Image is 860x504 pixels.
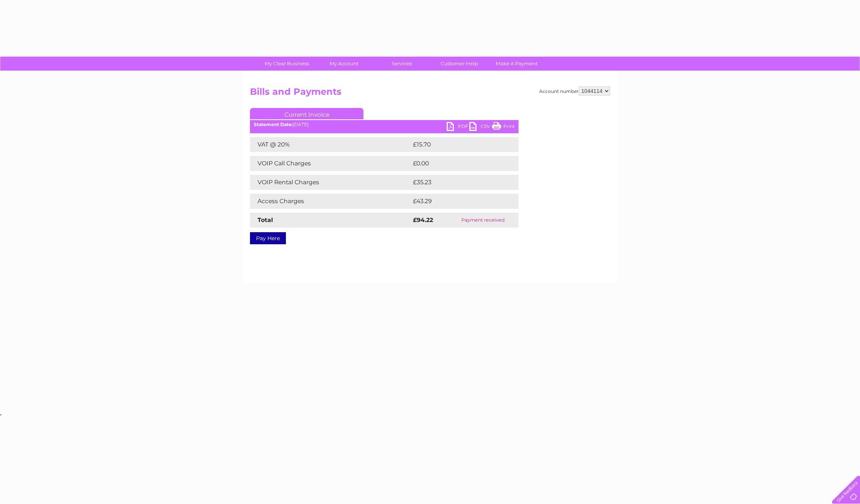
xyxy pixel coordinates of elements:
[447,213,518,228] td: Payment received
[258,216,273,223] strong: Total
[250,156,411,171] td: VOIP Call Charges
[411,194,503,209] td: £43.29
[250,86,610,101] h2: Bills and Payments
[469,122,492,133] a: CSV
[447,122,469,133] a: PDF
[250,232,286,244] a: Pay Here
[313,57,376,71] a: My Account
[413,216,433,223] strong: £94.22
[428,57,491,71] a: Customer Help
[492,122,515,133] a: Print
[250,108,363,119] a: Current Invoice
[254,122,293,127] b: Statement Date:
[539,86,610,96] div: Account number
[250,194,411,209] td: Access Charges
[486,57,548,71] a: Make A Payment
[411,156,501,171] td: £0.00
[411,175,503,190] td: £35.23
[250,137,411,152] td: VAT @ 20%
[411,137,503,152] td: £15.70
[250,122,518,127] div: [DATE]
[256,57,318,71] a: My Clear Business
[371,57,433,71] a: Services
[250,175,411,190] td: VOIP Rental Charges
